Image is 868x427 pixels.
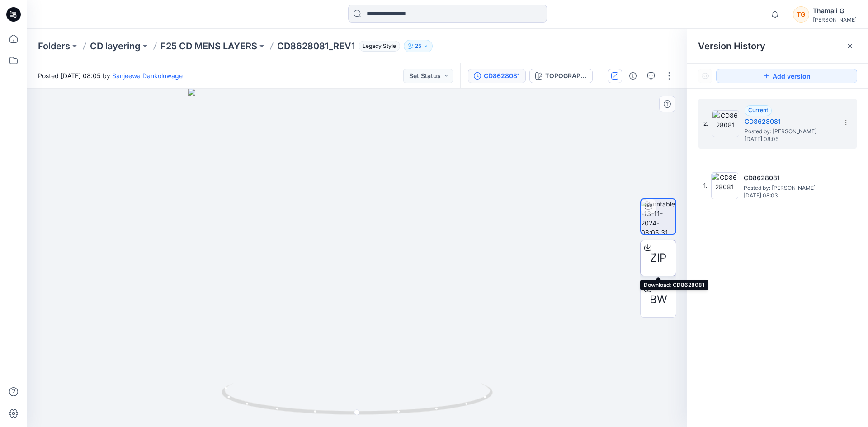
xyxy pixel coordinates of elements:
p: CD8628081_REV1 [277,40,355,52]
img: CD8628081 [711,172,738,199]
span: Posted by: Sanjeewa Dankoluwage [745,127,835,136]
span: [DATE] 08:05 [745,136,835,142]
div: Thamali G [813,5,857,16]
button: CD8628081 [468,69,526,83]
span: Posted by: Sanjeewa Dankoluwage [744,183,834,192]
span: Posted [DATE] 08:05 by [38,71,183,80]
span: 2. [703,120,708,128]
span: Version History [698,41,765,52]
span: ZIP [650,250,666,266]
a: Folders [38,40,70,52]
img: turntable-13-11-2024-08:05:31 [641,199,675,234]
img: CD8628081 [712,110,739,137]
button: Add version [716,69,857,83]
span: Current [748,107,768,113]
button: Show Hidden Versions [698,69,712,83]
a: F25 CD MENS LAYERS [160,40,257,52]
button: Details [626,69,640,83]
h5: CD8628081 [745,116,835,127]
button: TOPOGRAPHICAL CAMO [529,69,593,83]
a: CD layering [90,40,141,52]
div: CD8628081 [484,71,520,81]
span: BW [650,291,667,308]
div: [PERSON_NAME] [813,16,857,23]
span: 1. [703,182,708,190]
a: Sanjeewa Dankoluwage [112,72,183,80]
button: Legacy Style [355,40,400,52]
span: Legacy Style [359,41,400,52]
div: TG [793,6,809,23]
p: 25 [415,41,421,51]
div: TOPOGRAPHICAL CAMO [545,71,587,81]
h5: CD8628081 [744,173,834,183]
span: [DATE] 08:03 [744,192,834,199]
button: Close [846,42,854,50]
button: 25 [404,40,433,52]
